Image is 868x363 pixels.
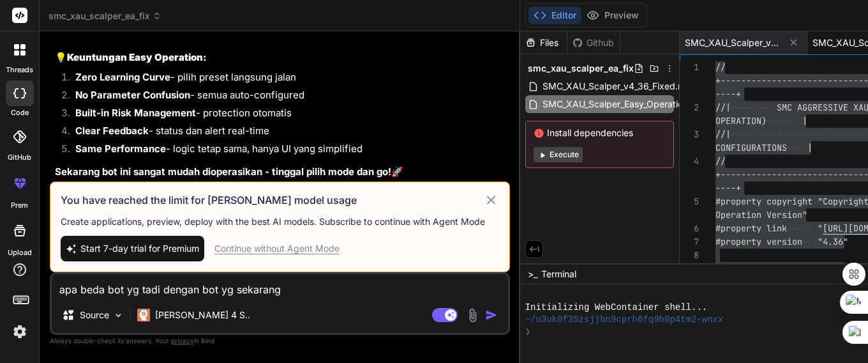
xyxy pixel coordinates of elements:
span: Initializing WebContainer shell... [525,302,708,314]
p: Always double-check its answers. Your in Bind [50,335,510,347]
span: >_ [528,268,537,281]
strong: Clear Feedback [75,125,149,137]
span: #property version "4.36" [715,236,848,247]
h3: You have reached the limit for [PERSON_NAME] model usage [61,192,484,208]
span: Operation Version" [715,209,807,220]
strong: Sekarang bot ini sangat mudah dioperasikan - tinggal pilih mode dan go! [55,166,391,178]
button: Start 7-day trial for Premium [61,236,204,261]
strong: Zero Learning Curve [75,71,170,83]
strong: Same Performance [75,143,166,155]
p: 🚀 [55,165,507,180]
div: Github [567,36,620,49]
span: CONFIGURATIONS | [715,142,812,153]
label: code [11,107,29,118]
span: Terminal [541,268,576,281]
div: 9 [680,262,699,275]
li: - protection otomatis [65,106,507,124]
span: Start 7-day trial for Premium [80,242,199,255]
span: privacy [171,337,194,344]
div: Files [520,36,567,49]
img: settings [9,321,31,343]
strong: No Parameter Confusion [75,89,190,101]
button: Preview [581,6,644,24]
span: #include <Trade\Trade.mqh> [715,263,848,274]
span: OPERATION) | [715,115,807,127]
p: Source [80,309,109,321]
img: Pick Models [113,310,124,321]
li: - logic tetap sama, hanya UI yang simplified [65,142,507,160]
span: // [715,155,726,167]
div: 4 [680,155,699,168]
img: icon [485,309,498,321]
li: - status dan alert real-time [65,124,507,142]
span: // [715,61,726,73]
span: SMC_XAU_Scalper_v4_36_Fixed.mq5 [541,79,698,94]
div: 5 [680,195,699,208]
button: Execute [534,147,583,162]
div: 6 [680,222,699,235]
label: prem [11,200,28,211]
h3: 💡 [55,50,507,65]
button: Editor [528,6,581,24]
strong: Keuntungan Easy Operation: [67,51,207,63]
textarea: apa beda bot yg tadi dengan bot yg sekarang [52,274,508,297]
img: Claude 4 Sonnet [137,309,150,321]
strong: Built-in Risk Management [75,107,196,119]
p: Create applications, preview, deploy with the best AI models. Subscribe to continue with Agent Mode [61,215,499,228]
span: smc_xau_scalper_ea_fix [528,62,634,75]
label: Upload [8,247,32,258]
span: SMC_XAU_Scalper_v4_36_Fixed.mq5 [685,36,781,49]
label: GitHub [8,152,31,163]
span: SMC_XAU_Scalper_Easy_Operation.mq5 [541,97,710,112]
img: attachment [465,308,480,323]
span: Install dependencies [534,127,666,139]
div: 3 [680,128,699,141]
li: - semua auto-configured [65,88,507,106]
div: 8 [680,249,699,262]
p: [PERSON_NAME] 4 S.. [155,309,250,321]
label: threads [6,65,33,75]
li: - pilih preset langsung jalan [65,70,507,88]
div: Continue without Agent Mode [214,242,340,255]
span: smc_xau_scalper_ea_fix [49,10,161,22]
span: #property link " [715,222,823,234]
div: 2 [680,101,699,114]
span: ❯ [525,326,532,338]
span: ----+ [715,182,741,194]
div: 7 [680,235,699,249]
div: 1 [680,61,699,74]
span: ~/u3uk0f35zsjjbn9cprh6fq9h0p4tm2-wnxx [525,314,724,326]
span: ----+ [715,88,741,100]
